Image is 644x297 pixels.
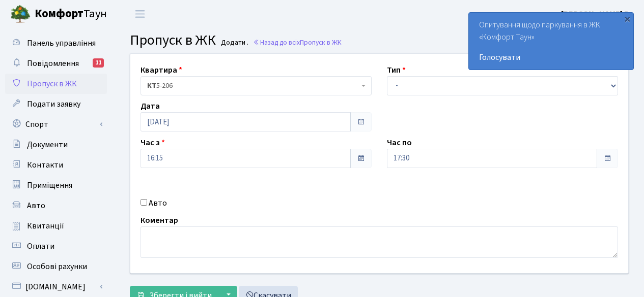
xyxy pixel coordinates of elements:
[5,33,107,53] a: Панель управління
[27,200,45,211] span: Авто
[387,64,406,76] label: Тип
[622,14,632,24] div: ×
[27,180,72,191] span: Приміщення
[93,58,104,68] div: 11
[147,81,359,91] span: <b>КТ</b>&nbsp;&nbsp;&nbsp;&nbsp;5-206
[27,159,63,171] span: Контакти
[561,9,632,20] b: [PERSON_NAME] В.
[10,4,31,24] img: logo.png
[141,76,372,95] span: <b>КТ</b>&nbsp;&nbsp;&nbsp;&nbsp;5-206
[469,13,633,70] div: Опитування щодо паркування в ЖК «Комфорт Таун»
[27,78,77,89] span: Пропуск в ЖК
[141,137,165,149] label: Час з
[27,220,64,232] span: Квитанції
[5,114,107,135] a: Спорт
[5,236,107,256] a: Оплати
[130,30,216,50] span: Пропуск в ЖК
[5,256,107,277] a: Особові рахунки
[141,214,178,226] label: Коментар
[149,197,167,209] label: Авто
[219,39,248,47] small: Додати .
[5,135,107,155] a: Документи
[5,94,107,114] a: Подати заявку
[5,53,107,74] a: Повідомлення11
[27,261,87,272] span: Особові рахунки
[35,6,107,23] span: Таун
[5,277,107,297] a: [DOMAIN_NAME]
[141,64,182,76] label: Квартира
[300,38,342,47] span: Пропуск в ЖК
[27,58,79,69] span: Повідомлення
[141,100,160,112] label: Дата
[561,8,632,20] a: [PERSON_NAME] В.
[479,51,623,63] a: Голосувати
[5,74,107,94] a: Пропуск в ЖК
[27,139,68,150] span: Документи
[387,137,412,149] label: Час по
[5,175,107,195] a: Приміщення
[253,38,342,47] a: Назад до всіхПропуск в ЖК
[27,98,80,110] span: Подати заявку
[5,155,107,175] a: Контакти
[147,81,156,91] b: КТ
[27,241,54,252] span: Оплати
[35,6,83,22] b: Комфорт
[5,195,107,216] a: Авто
[127,6,153,22] button: Переключити навігацію
[27,38,96,49] span: Панель управління
[5,216,107,236] a: Квитанції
